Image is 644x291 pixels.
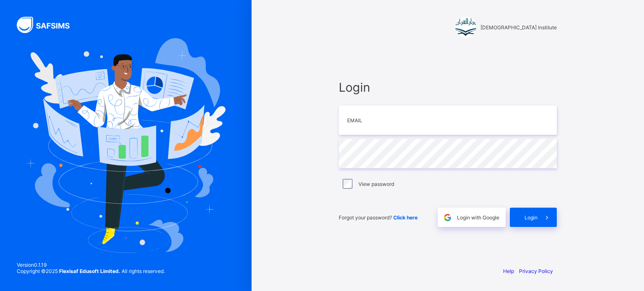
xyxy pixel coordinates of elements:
[525,214,538,221] span: Login
[17,17,80,33] img: SAFSIMS Logo
[393,214,418,221] a: Click here
[26,38,226,252] img: Hero Image
[519,268,553,274] a: Privacy Policy
[339,214,418,221] span: Forgot your password?
[59,268,120,274] strong: Flexisaf Edusoft Limited.
[480,24,557,31] span: [DEMOGRAPHIC_DATA] Institute
[339,80,557,95] span: Login
[358,181,394,187] label: View password
[17,268,165,274] span: Copyright © 2025 All rights reserved.
[17,262,165,268] span: Version 0.1.19
[443,213,452,222] img: google.396cfc9801f0270233282035f929180a.svg
[457,214,499,221] span: Login with Google
[503,268,514,274] a: Help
